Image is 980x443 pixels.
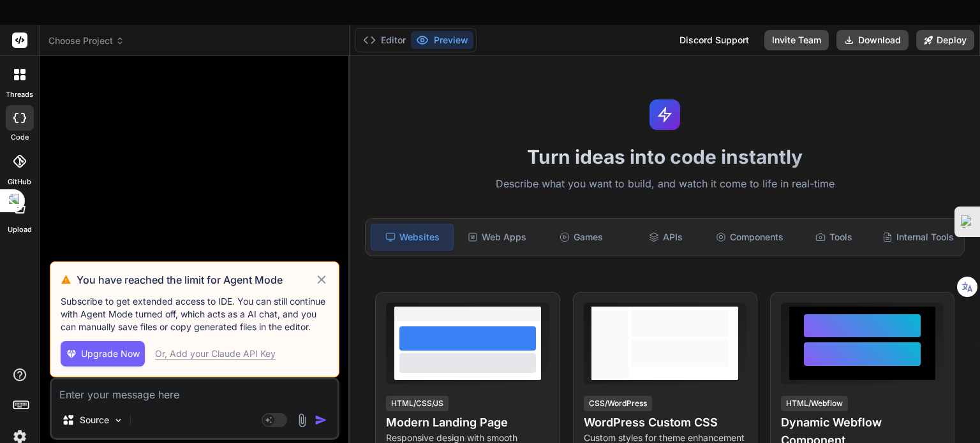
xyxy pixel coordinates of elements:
[11,132,29,143] label: code
[540,224,622,251] div: Games
[61,341,145,367] button: Upgrade Now
[48,34,124,47] span: Choose Project
[877,224,959,251] div: Internal Tools
[61,295,329,333] p: Subscribe to get extended access to IDE. You can still continue with Agent Mode turned off, which...
[6,89,33,100] label: threads
[625,224,706,251] div: APIs
[764,30,829,50] button: Invite Team
[80,414,109,426] p: Source
[411,31,473,49] button: Preview
[916,30,974,50] button: Deploy
[295,413,309,428] img: attachment
[371,224,454,251] div: Websites
[781,396,848,411] div: HTML/Webflow
[358,31,411,49] button: Editor
[77,272,315,287] h3: You have reached the limit for Agent Mode
[113,415,124,426] img: Pick Models
[357,176,972,192] p: Describe what you want to build, and watch it come to life in real-time
[672,30,757,50] div: Discord Support
[8,224,32,235] label: Upload
[8,177,31,187] label: GitHub
[793,224,875,251] div: Tools
[386,396,449,411] div: HTML/CSS/JS
[81,347,140,360] span: Upgrade Now
[315,414,327,426] img: icon
[836,30,909,50] button: Download
[155,347,276,360] div: Or, Add your Claude API Key
[584,414,746,432] h4: WordPress Custom CSS
[456,224,538,251] div: Web Apps
[357,145,972,168] h1: Turn ideas into code instantly
[386,414,549,432] h4: Modern Landing Page
[584,396,652,411] div: CSS/WordPress
[709,224,791,251] div: Components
